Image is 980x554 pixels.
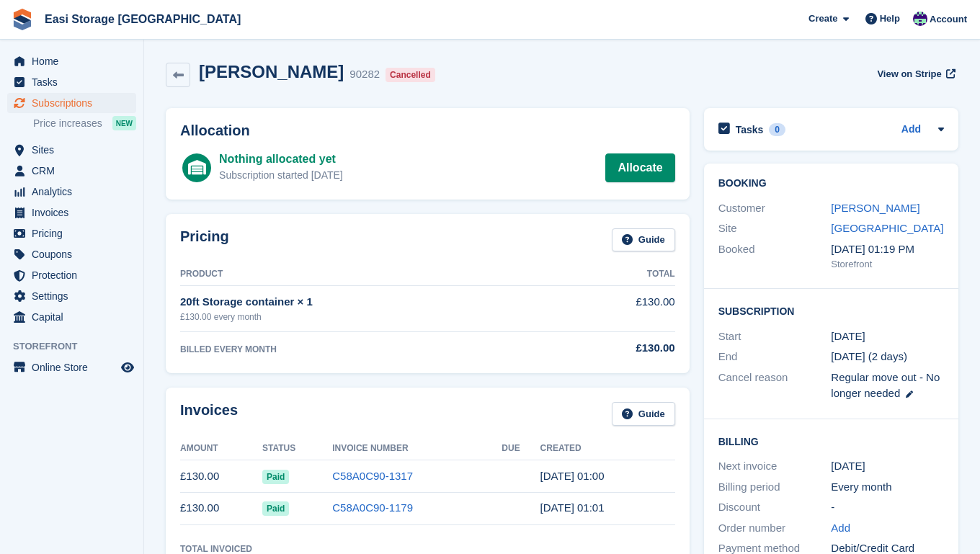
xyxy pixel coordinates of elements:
span: Help [880,12,900,26]
span: Storefront [13,339,143,354]
div: 20ft Storage container × 1 [180,294,562,310]
th: Product [180,263,562,286]
span: Invoices [32,202,118,223]
a: menu [7,182,136,202]
th: Total [562,263,674,286]
span: [DATE] (2 days) [831,350,907,362]
a: menu [7,286,136,306]
span: CRM [32,161,118,181]
span: Coupons [32,244,118,264]
div: Customer [718,200,832,217]
a: C58A0C90-1317 [332,470,413,482]
div: 0 [769,123,785,136]
span: Price increases [33,117,102,130]
h2: Allocation [180,122,675,139]
span: Pricing [32,223,118,244]
a: menu [7,265,136,285]
a: menu [7,72,136,92]
div: Discount [718,499,832,516]
th: Due [502,437,540,460]
div: £130.00 [562,340,674,357]
a: menu [7,357,136,377]
time: 2025-06-14 00:00:00 UTC [831,329,865,345]
span: Online Store [32,357,118,377]
td: £130.00 [180,492,262,524]
div: BILLED EVERY MONTH [180,343,562,356]
time: 2025-06-14 00:01:01 UTC [540,501,605,514]
a: menu [7,223,136,244]
div: £130.00 every month [180,310,562,323]
div: Nothing allocated yet [219,151,343,168]
div: End [718,349,832,365]
a: Guide [612,228,675,252]
td: £130.00 [562,286,674,331]
a: menu [7,51,136,71]
span: Create [808,12,837,26]
div: 90282 [349,66,380,83]
a: [PERSON_NAME] [831,202,919,214]
span: Subscriptions [32,93,118,113]
h2: [PERSON_NAME] [199,62,344,81]
a: Price increases NEW [33,115,136,131]
div: Booked [718,241,832,272]
a: Add [831,520,850,537]
span: Capital [32,307,118,327]
div: Cancel reason [718,370,832,402]
a: View on Stripe [871,62,958,86]
span: Analytics [32,182,118,202]
a: menu [7,202,136,223]
th: Amount [180,437,262,460]
a: Easi Storage [GEOGRAPHIC_DATA] [39,7,246,31]
a: menu [7,161,136,181]
div: Every month [831,479,944,496]
span: Sites [32,140,118,160]
div: Billing period [718,479,832,496]
img: Steven Cusick [913,12,927,26]
div: Storefront [831,257,944,272]
span: Tasks [32,72,118,92]
img: stora-icon-8386f47178a22dfd0bd8f6a31ec36ba5ce8667c1dd55bd0f319d3a0aa187defe.svg [12,9,33,30]
span: Paid [262,470,289,484]
a: Allocate [605,153,674,182]
a: Guide [612,402,675,426]
th: Created [540,437,675,460]
span: Home [32,51,118,71]
div: [DATE] [831,458,944,475]
h2: Billing [718,434,944,448]
time: 2025-07-14 00:00:09 UTC [540,470,605,482]
div: Subscription started [DATE] [219,168,343,183]
div: Site [718,220,832,237]
div: Cancelled [386,68,435,82]
th: Invoice Number [332,437,502,460]
span: View on Stripe [877,67,941,81]
div: - [831,499,944,516]
div: Start [718,329,832,345]
a: [GEOGRAPHIC_DATA] [831,222,943,234]
span: Paid [262,501,289,516]
a: Add [901,122,921,138]
h2: Subscription [718,303,944,318]
div: Next invoice [718,458,832,475]
a: Preview store [119,359,136,376]
a: menu [7,140,136,160]
div: NEW [112,116,136,130]
div: [DATE] 01:19 PM [831,241,944,258]
span: Account [930,12,967,27]
span: Regular move out - No longer needed [831,371,940,400]
div: Order number [718,520,832,537]
h2: Tasks [736,123,764,136]
a: menu [7,244,136,264]
th: Status [262,437,332,460]
span: Protection [32,265,118,285]
h2: Invoices [180,402,238,426]
td: £130.00 [180,460,262,493]
a: menu [7,93,136,113]
h2: Booking [718,178,944,189]
a: menu [7,307,136,327]
span: Settings [32,286,118,306]
h2: Pricing [180,228,229,252]
a: C58A0C90-1179 [332,501,413,514]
